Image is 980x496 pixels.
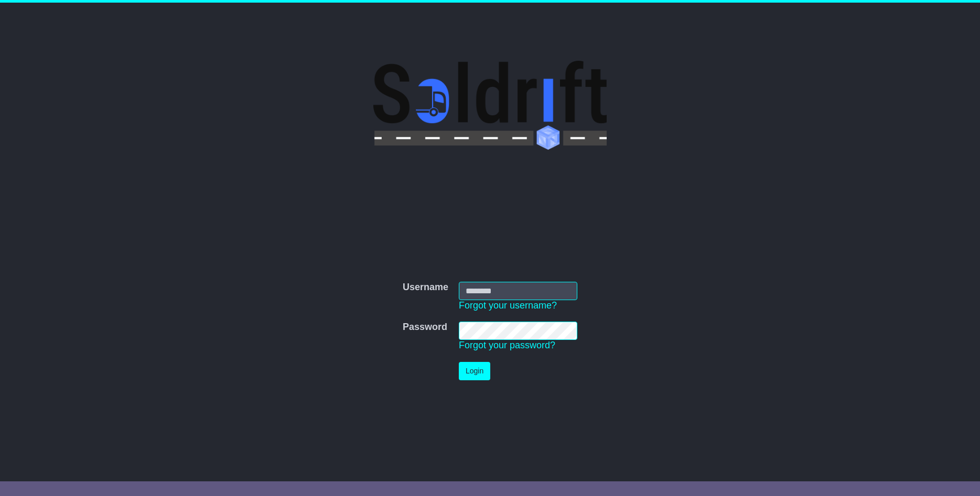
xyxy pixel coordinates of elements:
a: Forgot your password? [459,340,555,350]
label: Password [403,322,447,333]
label: Username [403,282,448,293]
a: Forgot your username? [459,300,557,311]
button: Login [459,362,490,380]
img: Soldrift Pty Ltd [373,61,607,150]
